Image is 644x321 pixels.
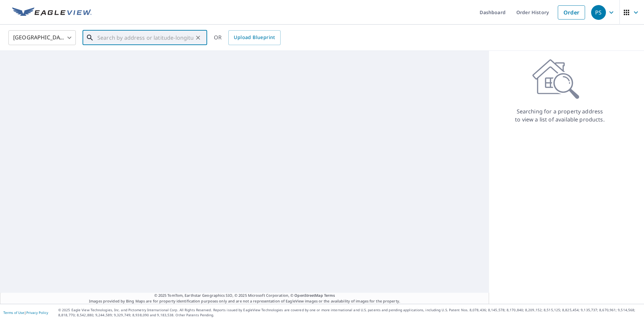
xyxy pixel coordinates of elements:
[26,310,48,315] a: Privacy Policy
[558,5,585,20] a: Order
[12,7,92,17] img: EV Logo
[515,107,605,123] p: Searching for a property address to view a list of available products.
[294,293,323,298] a: OpenStreetMap
[234,33,275,42] span: Upload Blueprint
[154,293,335,298] span: © 2025 TomTom, Earthstar Geographics SIO, © 2025 Microsoft Corporation, ©
[228,30,280,45] a: Upload Blueprint
[324,293,335,298] a: Terms
[8,28,76,47] div: [GEOGRAPHIC_DATA]
[591,5,606,20] div: PS
[214,30,281,45] div: OR
[97,28,193,47] input: Search by address or latitude-longitude
[3,310,24,315] a: Terms of Use
[193,33,203,42] button: Clear
[3,311,48,315] p: |
[58,308,641,318] p: © 2025 Eagle View Technologies, Inc. and Pictometry International Corp. All Rights Reserved. Repo...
